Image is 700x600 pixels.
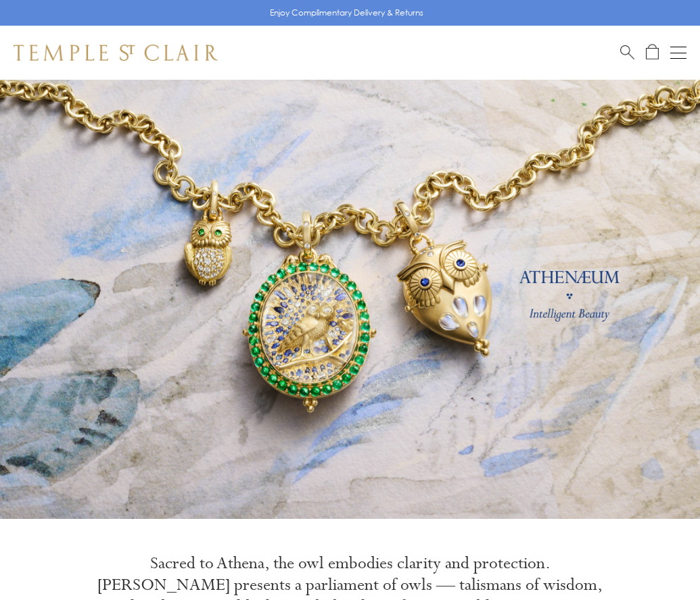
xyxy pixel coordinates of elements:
a: Search [620,44,634,61]
p: Enjoy Complimentary Delivery & Returns [270,6,423,20]
a: Open Shopping Bag [646,44,659,61]
img: Temple St. Clair [14,45,218,61]
button: Open navigation [670,45,686,61]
